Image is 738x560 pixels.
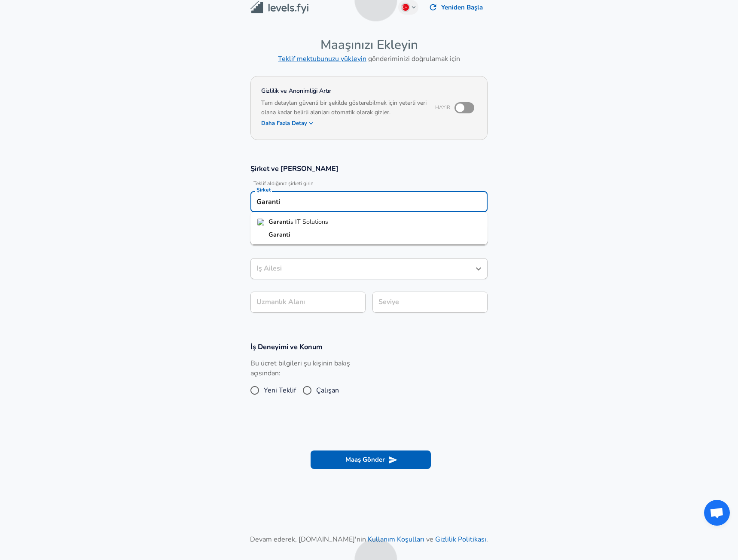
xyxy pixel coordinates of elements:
a: Gizlilik Politikası [435,535,486,544]
label: Bu ücret bilgileri şu kişinin bakış açısından: [250,359,366,378]
h3: İş Deneyimi ve Konum [250,342,488,352]
span: Hayır [435,104,450,111]
input: Yazılım Mühendisi [254,262,471,275]
h3: Şirket ve [PERSON_NAME] [250,164,488,173]
strong: Garanti [268,217,290,226]
a: Kullanım Koşulları [368,535,424,544]
h6: Tam detayları güvenli bir şekilde gösterebilmek için yeterli veri olana kadar belirli alanları ot... [261,98,431,129]
button: Open [473,263,485,275]
h6: gönderiminizi doğrulamak için [250,53,488,65]
span: Çalışan [316,385,339,396]
img: Levels.fyi [250,1,308,14]
h4: Maaşınızı Ekleyin [250,37,488,53]
span: s IT Solutions [290,217,328,226]
input: L3 [376,295,484,309]
input: Google [254,195,484,208]
span: Yeni Teklif [264,385,296,396]
img: garantis-solutions.com [257,219,265,225]
strong: Garanti [268,230,290,239]
button: Daha Fazla Detay [261,117,314,129]
label: Şirket [256,187,271,192]
div: Open chat [704,500,730,526]
input: Uzmanlık Alanı [250,292,366,313]
button: Maaş Gönder [311,450,431,469]
span: Teklif aldığınız şirketi girin [250,180,488,187]
img: Turkish [402,4,409,11]
a: Teklif mektubunuzu yükleyin [278,54,366,64]
h4: Gizlilik ve Anonimliği Artır [261,87,431,95]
